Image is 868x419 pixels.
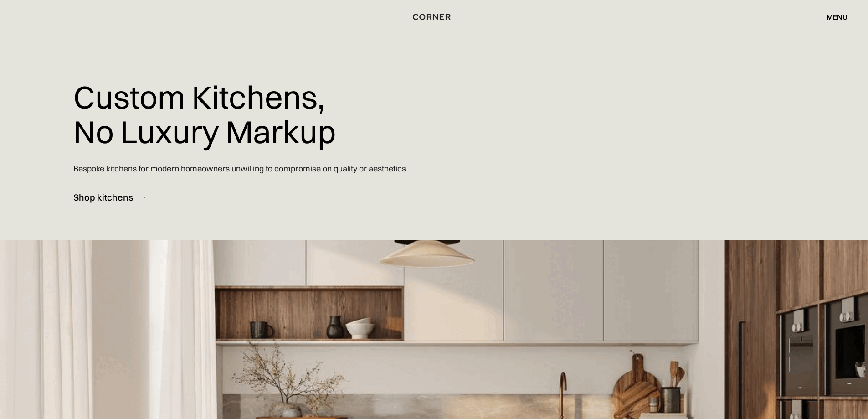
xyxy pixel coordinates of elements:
h1: Custom Kitchens, No Luxury Markup [73,73,336,155]
a: home [403,11,466,23]
a: Shop kitchens [73,186,145,208]
p: Bespoke kitchens for modern homeowners unwilling to compromise on quality or aesthetics. [73,155,408,181]
div: Shop kitchens [73,191,133,203]
div: menu [827,13,847,21]
div: menu [817,9,847,25]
